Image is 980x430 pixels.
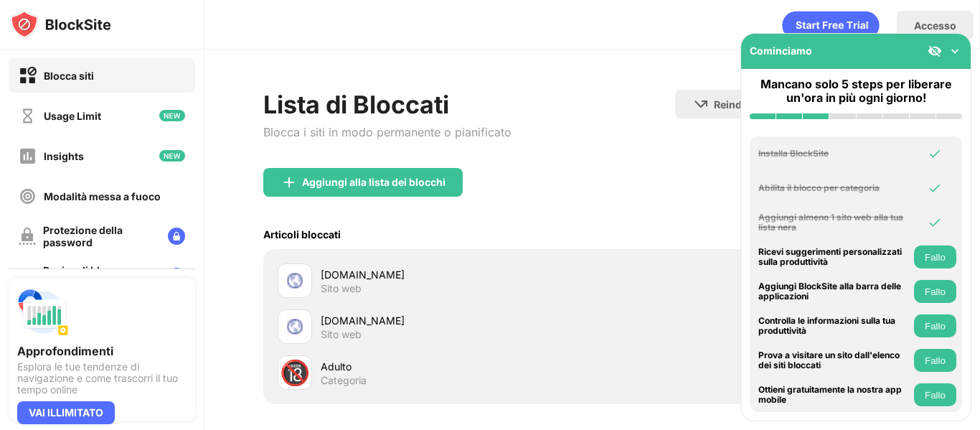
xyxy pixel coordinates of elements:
[19,268,36,285] img: customize-block-page-off.svg
[286,318,303,335] img: favicons
[10,10,111,39] img: logo-blocksite.svg
[914,280,956,303] button: Fallo
[168,228,185,245] img: lock-menu.svg
[263,228,341,240] div: Articoli bloccati
[750,78,962,105] div: Mancano solo 5 steps per liberare un'ora in più ogni giorno!
[758,149,910,159] div: Installa BlockSite
[17,344,187,358] div: Approfondimenti
[758,212,910,233] div: Aggiungi almeno 1 sito web alla tua lista nera
[928,215,942,230] img: omni-check.svg
[19,187,37,205] img: focus-off.svg
[19,107,37,125] img: time-usage-off.svg
[19,228,36,245] img: password-protection-off.svg
[44,190,161,202] div: Modalità messa a fuoco
[758,350,910,371] div: Prova a visitare un sito dall'elenco dei siti bloccati
[928,181,942,195] img: omni-check.svg
[159,110,185,121] img: new-icon.svg
[321,374,367,387] div: Categoria
[44,110,101,122] div: Usage Limit
[321,328,362,341] div: Sito web
[302,177,446,188] div: Aggiungi alla lista dei blocchi
[263,90,512,119] div: Lista di Bloccati
[168,268,185,285] img: lock-menu.svg
[758,316,910,337] div: Controlla le informazioni sulla tua produttività
[758,183,910,193] div: Abilita il blocco per categoria
[280,358,310,388] div: 🔞
[758,281,910,302] div: Aggiungi BlockSite alla barra delle applicazioni
[714,98,779,111] div: Reindirizzare
[321,267,593,282] div: [DOMAIN_NAME]
[321,359,593,374] div: Adulto
[44,150,84,162] div: Insights
[17,286,69,338] img: push-insights.svg
[43,224,156,248] div: Protezione della password
[914,19,956,32] div: Accesso
[948,44,962,58] img: omni-setup-toggle.svg
[43,264,156,289] div: Pagina di blocco personalizzata
[914,246,956,268] button: Fallo
[914,314,956,337] button: Fallo
[321,313,593,328] div: [DOMAIN_NAME]
[928,146,942,161] img: omni-check.svg
[17,361,187,396] div: Esplora le tue tendenze di navigazione e come trascorri il tuo tempo online
[263,125,512,139] div: Blocca i siti in modo permanente o pianificato
[19,67,37,85] img: block-on.svg
[758,385,910,406] div: Ottieni gratuitamente la nostra app mobile
[159,150,185,162] img: new-icon.svg
[44,70,94,82] div: Blocca siti
[782,11,880,39] div: animation
[914,383,956,406] button: Fallo
[19,147,37,165] img: insights-off.svg
[321,282,362,295] div: Sito web
[286,272,303,289] img: favicons
[914,349,956,372] button: Fallo
[758,247,910,268] div: Ricevi suggerimenti personalizzati sulla produttività
[928,44,942,58] img: eye-not-visible.svg
[750,45,812,57] div: Cominciamo
[17,401,115,424] div: VAI ILLIMITATO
